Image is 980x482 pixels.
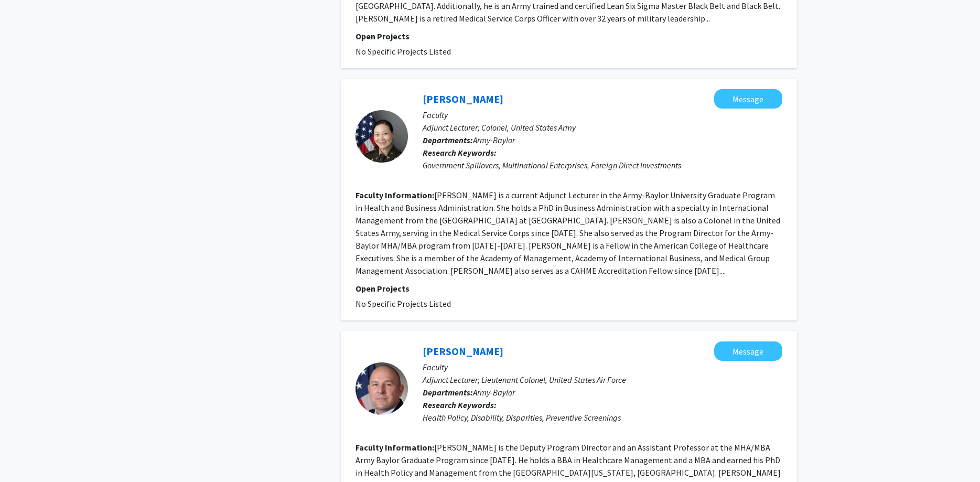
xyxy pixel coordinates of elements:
[473,387,515,398] span: Army-Baylor
[423,109,782,121] p: Faculty
[423,159,782,172] div: Government Spillovers, Multinational Enterprises, Foreign Direct Investments
[356,282,782,295] p: Open Projects
[356,46,451,57] span: No Specific Projects Listed
[423,345,503,358] a: [PERSON_NAME]
[473,135,515,145] span: Army-Baylor
[356,190,434,200] b: Faculty Information:
[423,121,782,134] p: Adjunct Lecturer; Colonel, United States Army
[423,92,503,105] a: [PERSON_NAME]
[423,411,782,424] div: Health Policy, Disability, Disparities, Preventive Screenings
[356,298,451,309] span: No Specific Projects Listed
[714,341,782,361] button: Message Allen Solenberg
[356,190,780,276] fg-read-more: [PERSON_NAME] is a current Adjunct Lecturer in the Army-Baylor University Graduate Program in Hea...
[714,89,782,109] button: Message Teresa Hinnerichs
[423,373,782,386] p: Adjunct Lecturer; Lieutenant Colonel, United States Air Force
[423,400,497,410] b: Research Keywords:
[356,30,782,42] p: Open Projects
[8,435,45,474] iframe: Chat
[423,361,782,373] p: Faculty
[423,147,497,158] b: Research Keywords:
[423,387,473,398] b: Departments:
[356,442,434,453] b: Faculty Information:
[423,135,473,145] b: Departments:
